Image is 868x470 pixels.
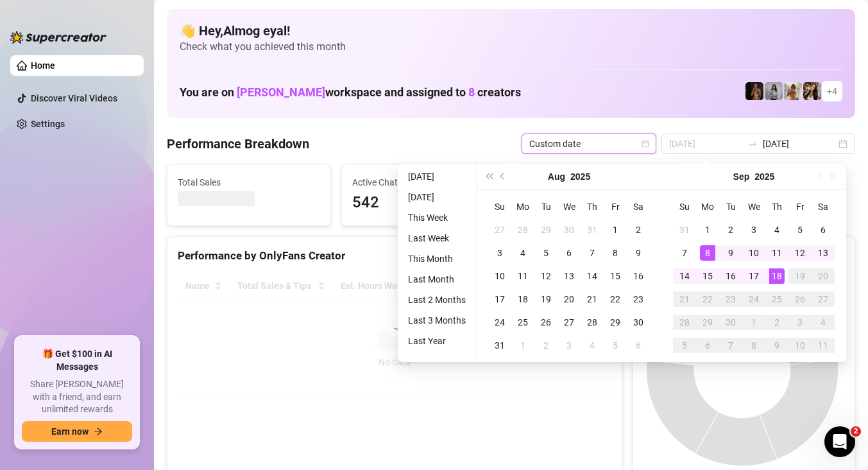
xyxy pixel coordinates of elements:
td: 2025-08-05 [534,241,557,265]
div: 1 [515,338,531,353]
div: 22 [608,292,623,307]
div: 17 [492,292,507,307]
td: 2025-08-08 [604,241,627,265]
th: Th [581,195,604,218]
td: 2025-08-20 [557,288,581,311]
td: 2025-09-30 [719,311,742,334]
div: 11 [515,268,531,284]
input: End date [763,137,836,151]
div: 10 [746,245,762,261]
li: This Month [403,251,471,266]
h1: You are on workspace and assigned to creators [180,85,521,100]
div: 3 [746,222,762,238]
td: 2025-10-07 [719,334,742,357]
div: 10 [792,338,808,353]
span: calendar [642,140,649,148]
td: 2025-08-04 [511,241,534,265]
span: to [747,139,758,149]
td: 2025-09-24 [742,288,765,311]
div: 30 [631,315,646,330]
div: 9 [631,245,646,261]
td: 2025-09-25 [765,288,788,311]
td: 2025-08-12 [534,265,557,288]
div: 12 [538,268,554,284]
td: 2025-08-21 [581,288,604,311]
div: 6 [561,245,577,261]
button: Earn nowarrow-right [22,421,132,442]
li: Last Year [403,333,471,349]
div: 4 [769,222,785,238]
th: Su [673,195,696,218]
div: 16 [631,268,646,284]
div: 29 [700,315,715,330]
td: 2025-09-20 [812,265,835,288]
td: 2025-08-17 [488,288,511,311]
td: 2025-09-04 [581,334,604,357]
iframe: Intercom live chat [824,426,855,457]
td: 2025-09-16 [719,265,742,288]
span: 8 [468,85,475,99]
span: Earn now [51,426,89,437]
button: Choose a year [570,164,590,189]
div: 16 [723,268,738,284]
h4: Performance Breakdown [167,135,309,153]
td: 2025-08-07 [581,241,604,265]
button: Last year (Control + left) [482,164,496,189]
td: 2025-07-31 [581,218,604,241]
td: 2025-09-04 [765,218,788,241]
td: 2025-08-25 [511,311,534,334]
td: 2025-09-05 [788,218,812,241]
div: 5 [792,222,808,238]
td: 2025-09-29 [696,311,719,334]
td: 2025-09-18 [765,265,788,288]
td: 2025-08-31 [488,334,511,357]
div: 25 [515,315,531,330]
div: 17 [746,268,762,284]
a: Home [31,60,55,71]
td: 2025-07-30 [557,218,581,241]
td: 2025-09-03 [557,334,581,357]
th: Fr [788,195,812,218]
td: 2025-08-29 [604,311,627,334]
span: Check what you achieved this month [180,40,842,54]
td: 2025-10-08 [742,334,765,357]
input: Start date [669,137,742,151]
img: AD [803,82,821,100]
button: Previous month (PageUp) [496,164,510,189]
button: Choose a month [733,164,750,189]
div: 5 [608,338,623,353]
button: Choose a year [754,164,774,189]
div: 7 [677,245,692,261]
td: 2025-10-03 [788,311,812,334]
td: 2025-10-02 [765,311,788,334]
div: 4 [584,338,600,353]
div: 30 [561,222,577,238]
div: 27 [815,292,831,307]
td: 2025-08-15 [604,265,627,288]
span: loading [388,328,401,341]
th: We [742,195,765,218]
div: 5 [677,338,692,353]
td: 2025-09-06 [812,218,835,241]
span: + 4 [827,84,837,98]
h4: 👋 Hey, Almog eyal ! [180,22,842,40]
th: Su [488,195,511,218]
div: 24 [746,292,762,307]
li: [DATE] [403,169,471,184]
div: 22 [700,292,715,307]
div: 28 [515,222,531,238]
span: Active Chats [352,175,495,189]
div: 23 [723,292,738,307]
div: 13 [561,268,577,284]
span: 🎁 Get $100 in AI Messages [22,348,132,373]
th: Sa [627,195,650,218]
div: 31 [584,222,600,238]
div: 21 [584,292,600,307]
td: 2025-09-19 [788,265,812,288]
span: 2 [851,426,861,437]
th: Tu [719,195,742,218]
td: 2025-08-14 [581,265,604,288]
span: swap-right [747,139,758,149]
th: We [557,195,581,218]
td: 2025-08-26 [534,311,557,334]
